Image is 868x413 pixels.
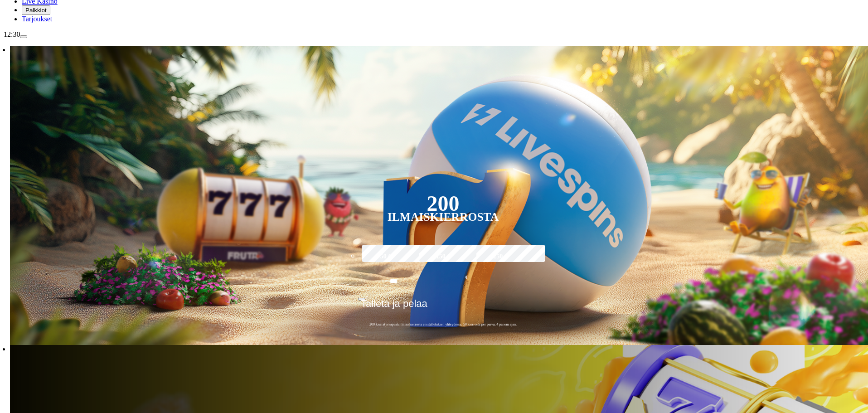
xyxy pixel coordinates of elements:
[388,212,499,223] div: Ilmaiskierrosta
[427,198,459,209] div: 200
[466,273,468,282] span: €
[361,298,427,316] span: Talleta ja pelaa
[20,35,27,38] button: menu
[22,15,52,23] span: Tarjoukset
[25,7,47,14] span: Palkkiot
[4,30,20,38] span: 12:30
[358,297,528,316] button: Talleta ja pelaa
[474,243,527,270] label: 250 €
[22,5,50,15] button: reward iconPalkkiot
[358,322,528,327] span: 200 kierrätysvapaata ilmaiskierrosta ensitalletuksen yhteydessä. 50 kierrosta per päivä, 4 päivän...
[365,295,368,300] span: €
[359,243,412,270] label: 50 €
[22,15,52,23] a: gift-inverted iconTarjoukset
[417,243,470,270] label: 150 €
